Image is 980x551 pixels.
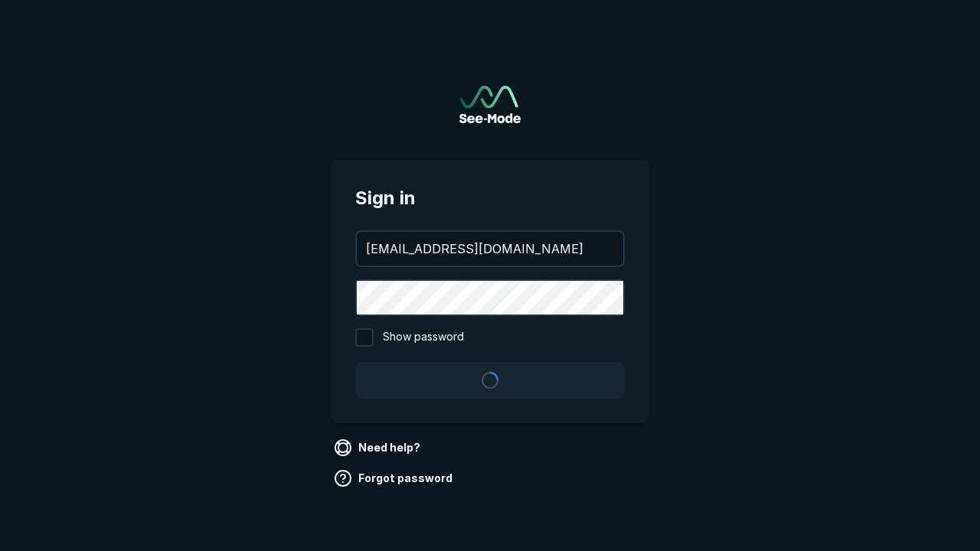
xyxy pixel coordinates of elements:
span: Show password [383,328,464,347]
img: See-Mode Logo [459,86,521,123]
a: Go to sign in [459,86,521,123]
a: Forgot password [331,466,459,491]
span: Sign in [355,184,625,212]
input: your@email.com [357,232,623,266]
a: Need help? [331,435,426,460]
